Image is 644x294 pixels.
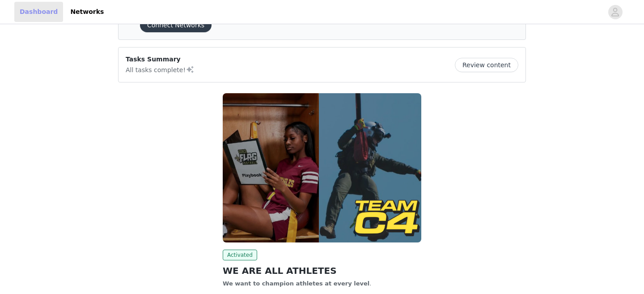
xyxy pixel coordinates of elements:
a: Dashboard [14,2,63,22]
a: Networks [65,2,109,22]
span: Activated [223,250,257,260]
div: avatar [611,5,619,19]
span: We want to champion athletes at every level [223,280,369,287]
button: Review content [455,58,518,72]
img: Cellucor [223,93,421,242]
span: . [369,280,371,287]
p: Tasks Summary [126,55,195,64]
p: All tasks complete! [126,64,195,75]
button: Connect Networks [140,18,212,32]
h2: WE ARE ALL ATHLETES [223,264,421,277]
